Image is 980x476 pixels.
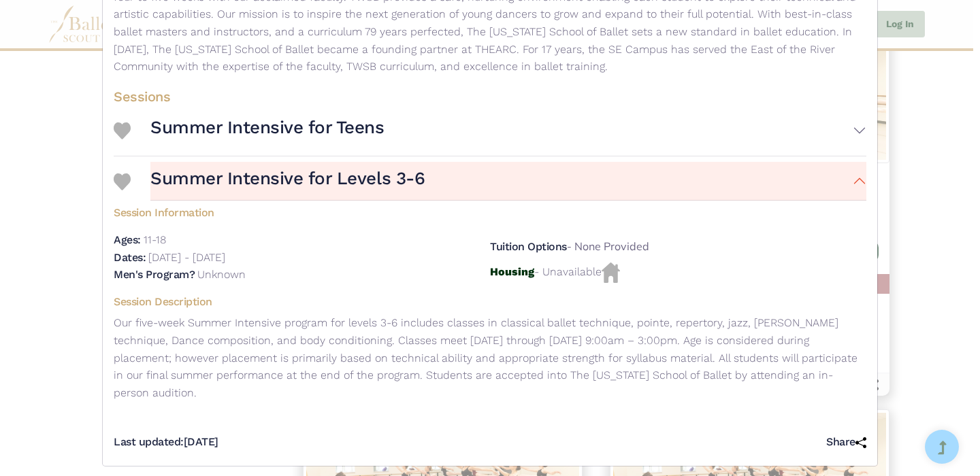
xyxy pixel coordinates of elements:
[826,435,866,449] h5: Share
[114,173,131,190] img: Heart
[148,251,225,264] p: [DATE] - [DATE]
[150,111,866,150] button: Summer Intensive for Teens
[490,231,866,262] div: - None Provided
[114,233,141,246] h5: Ages:
[150,162,866,201] button: Summer Intensive for Levels 3-6
[150,167,425,190] h3: Summer Intensive for Levels 3-6
[114,122,131,139] img: Heart
[114,251,146,264] h5: Dates:
[114,268,195,281] h5: Men's Program?
[144,233,166,246] p: 11-18
[490,240,567,253] h5: Tuition Options
[197,268,246,281] p: Unknown
[114,201,866,220] h5: Session Information
[114,435,218,449] h5: [DATE]
[114,314,866,401] p: Our five-week Summer Intensive program for levels 3-6 includes classes in classical ballet techni...
[114,88,866,105] h4: Sessions
[114,435,184,448] span: Last updated:
[490,262,866,283] p: - Unavailable
[490,265,534,278] span: Housing
[602,262,620,283] img: Housing Unvailable
[150,116,385,139] h3: Summer Intensive for Teens
[114,295,866,309] h5: Session Description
